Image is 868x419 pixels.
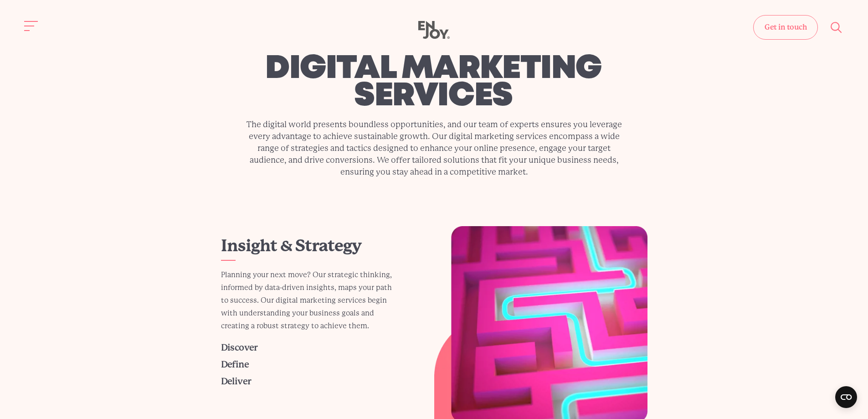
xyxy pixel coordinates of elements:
button: Site search [827,18,846,37]
button: Site navigation [22,16,41,36]
button: Open CMP widget [835,386,857,408]
a: Deliver [221,376,252,387]
a: Define [221,359,249,370]
a: Discover [221,342,258,353]
h1: digital marketing services [241,56,627,110]
a: Get in touch [753,15,818,40]
a: Insight & Strategy [221,236,361,255]
p: Planning your next move? Our strategic thinking, informed by data-driven insights, maps your path... [221,269,400,332]
p: The digital world presents boundless opportunities, and our team of experts ensures you leverage ... [242,119,627,178]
